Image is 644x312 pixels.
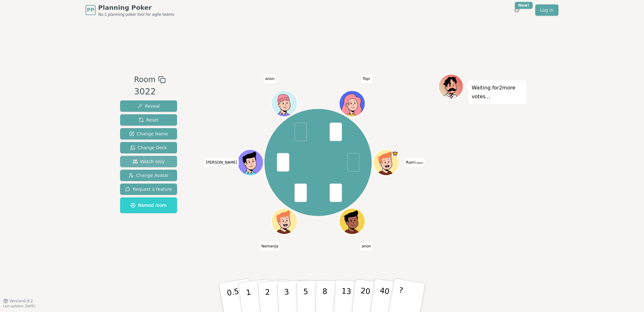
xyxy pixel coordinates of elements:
a: Log in [535,4,558,16]
button: Change Name [120,128,177,139]
span: Change Deck [130,145,167,151]
span: No.1 planning poker tool for agile teams [98,12,174,17]
span: Last updated: [DATE] [3,304,35,308]
span: Request a feature [125,186,172,192]
p: Waiting for 2 more votes... [472,83,523,101]
span: Version 0.9.2 [9,298,33,303]
button: Request a feature [120,184,177,195]
span: (you) [416,162,423,164]
button: Click to change your avatar [374,150,398,175]
span: Rami is the host [392,150,398,157]
span: Click to change your name [404,158,425,167]
span: Click to change your name [264,74,276,83]
span: Room [134,74,155,85]
button: Named room [120,197,177,213]
button: Change Avatar [120,170,177,181]
span: Change Name [129,131,168,137]
span: Watch only [133,158,165,165]
span: Click to change your name [204,158,239,167]
button: Reset [120,114,177,126]
button: Watch only [120,156,177,167]
span: Named room [130,202,167,208]
button: Version0.9.2 [3,298,33,303]
span: Click to change your name [361,74,372,83]
span: PP [87,6,94,14]
span: Click to change your name [360,241,373,250]
button: Reveal [120,100,177,112]
a: PPPlanning PokerNo.1 planning poker tool for agile teams [86,3,174,17]
span: Planning Poker [98,3,174,12]
div: 3022 [134,85,165,98]
button: New! [511,4,523,16]
div: New! [515,2,533,9]
span: Change Avatar [129,172,169,179]
span: Reveal [137,103,160,109]
span: Reset [139,117,158,123]
span: Click to change your name [260,241,280,250]
button: Change Deck [120,142,177,153]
